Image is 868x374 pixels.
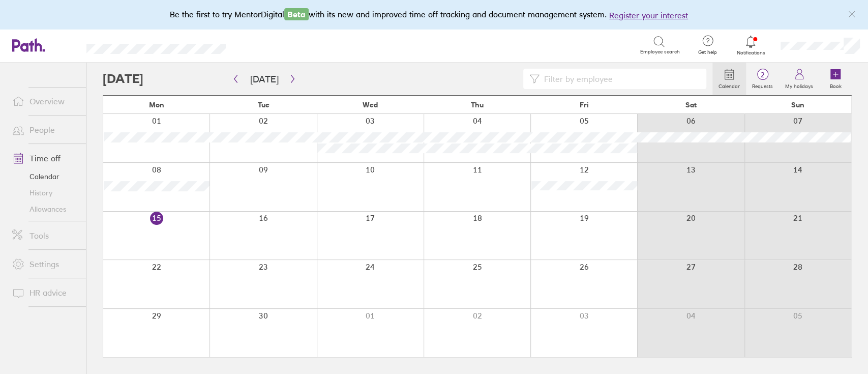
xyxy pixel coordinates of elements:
[253,40,279,49] div: Search
[4,168,86,185] a: Calendar
[4,201,86,217] a: Allowances
[284,8,309,20] span: Beta
[746,80,779,90] label: Requests
[540,69,700,89] input: Filter by employee
[258,101,270,109] span: Tue
[712,80,746,90] label: Calendar
[712,63,746,95] a: Calendar
[734,35,767,56] a: Notifications
[746,63,779,95] a: 2Requests
[640,49,680,55] span: Employee search
[471,101,484,109] span: Thu
[779,63,819,95] a: My holidays
[4,120,86,140] a: People
[791,101,804,109] span: Sun
[734,50,767,56] span: Notifications
[4,91,86,111] a: Overview
[746,71,779,79] span: 2
[4,148,86,168] a: Time off
[779,80,819,90] label: My holidays
[4,225,86,246] a: Tools
[609,9,688,21] button: Register your interest
[170,8,698,21] div: Be the first to try MentorDigital with its new and improved time off tracking and document manage...
[242,71,287,88] button: [DATE]
[691,49,724,55] span: Get help
[4,282,86,303] a: HR advice
[685,101,697,109] span: Sat
[4,185,86,201] a: History
[149,101,164,109] span: Mon
[580,101,589,109] span: Fri
[819,63,852,95] a: Book
[363,101,378,109] span: Wed
[824,80,848,90] label: Book
[4,254,86,274] a: Settings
